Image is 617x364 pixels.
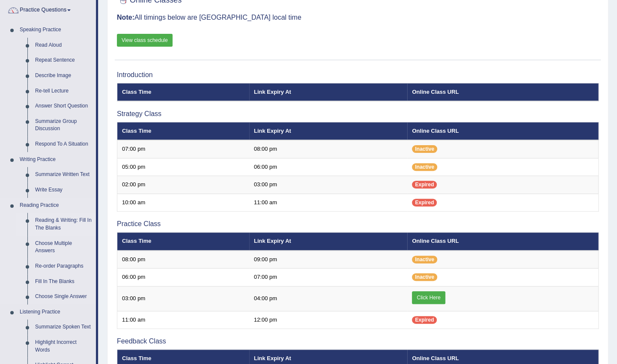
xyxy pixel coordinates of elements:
td: 03:00 pm [249,176,407,194]
a: Highlight Incorrect Words [31,335,96,358]
a: Re-tell Lecture [31,84,96,99]
td: 05:00 pm [117,158,249,176]
a: Writing Practice [16,152,96,167]
span: Expired [412,199,437,206]
td: 04:00 pm [249,286,407,311]
span: Expired [412,316,437,324]
a: Choose Multiple Answers [31,236,96,259]
a: Summarize Spoken Text [31,319,96,335]
th: Online Class URL [407,83,598,101]
a: Summarize Written Text [31,167,96,182]
th: Link Expiry At [249,233,407,251]
b: Note: [117,14,134,21]
a: Choose Single Answer [31,289,96,304]
span: Inactive [412,256,437,263]
span: Expired [412,181,437,188]
td: 07:00 pm [249,269,407,286]
th: Link Expiry At [249,83,407,101]
h3: Strategy Class [117,110,599,118]
td: 12:00 pm [249,311,407,329]
td: 08:00 pm [117,251,249,269]
td: 06:00 pm [117,269,249,286]
th: Class Time [117,83,249,101]
td: 09:00 pm [249,251,407,269]
a: Respond To A Situation [31,137,96,152]
td: 08:00 pm [249,140,407,158]
a: Repeat Sentence [31,53,96,68]
a: View class schedule [117,34,173,47]
td: 02:00 pm [117,176,249,194]
h3: Practice Class [117,220,599,228]
span: Inactive [412,145,437,153]
a: Reading Practice [16,198,96,213]
a: Click Here [412,291,445,304]
th: Online Class URL [407,122,598,140]
td: 07:00 pm [117,140,249,158]
th: Link Expiry At [249,122,407,140]
th: Online Class URL [407,233,598,251]
a: Listening Practice [16,304,96,320]
a: Answer Short Question [31,98,96,114]
span: Inactive [412,273,437,281]
span: Inactive [412,163,437,171]
a: Read Aloud [31,38,96,53]
td: 11:00 am [117,311,249,329]
a: Re-order Paragraphs [31,259,96,274]
td: 10:00 am [117,194,249,212]
td: 11:00 am [249,194,407,212]
td: 03:00 pm [117,286,249,311]
th: Class Time [117,122,249,140]
h3: Introduction [117,71,599,79]
h3: All timings below are [GEOGRAPHIC_DATA] local time [117,14,599,21]
a: Write Essay [31,182,96,198]
a: Describe Image [31,68,96,84]
td: 06:00 pm [249,158,407,176]
a: Fill In The Blanks [31,274,96,289]
th: Class Time [117,233,249,251]
a: Speaking Practice [16,22,96,38]
a: Summarize Group Discussion [31,114,96,137]
h3: Feedback Class [117,337,599,345]
a: Reading & Writing: Fill In The Blanks [31,213,96,236]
